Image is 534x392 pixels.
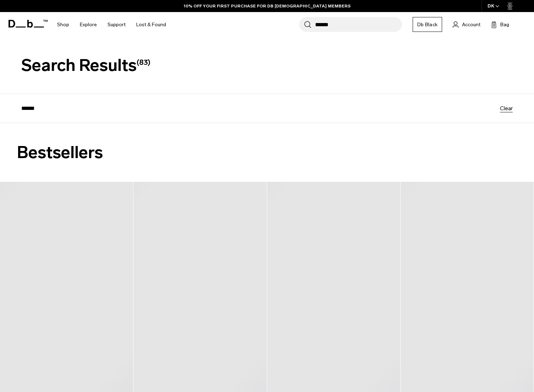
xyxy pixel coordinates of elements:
[500,105,513,111] button: Clear
[500,21,509,28] span: Bag
[57,12,69,37] a: Shop
[413,17,442,32] a: Db Black
[453,20,480,29] a: Account
[21,55,150,75] span: Search Results
[17,140,517,165] h2: Bestsellers
[80,12,97,37] a: Explore
[136,12,166,37] a: Lost & Found
[52,12,171,37] nav: Main Navigation
[462,21,480,28] span: Account
[108,12,126,37] a: Support
[184,3,351,9] a: 10% OFF YOUR FIRST PURCHASE FOR DB [DEMOGRAPHIC_DATA] MEMBERS
[137,58,150,67] span: (83)
[491,20,509,29] button: Bag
